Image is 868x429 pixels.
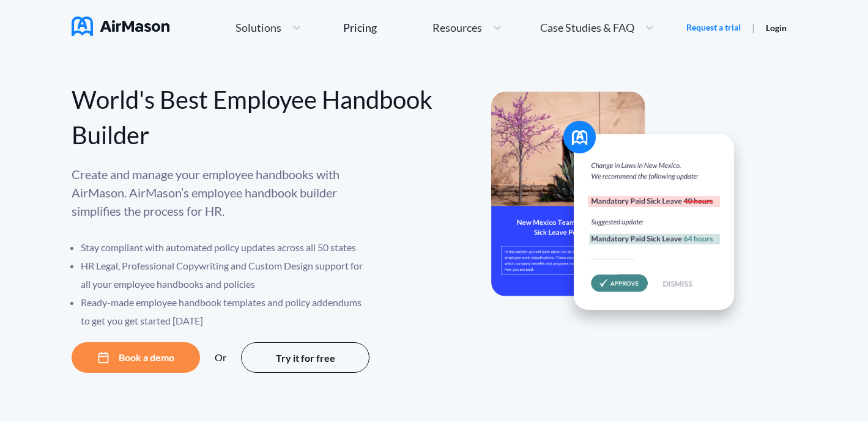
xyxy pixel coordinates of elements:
[81,238,371,257] li: Stay compliant with automated policy updates across all 50 states
[72,165,371,220] p: Create and manage your employee handbooks with AirMason. AirMason’s employee handbook builder sim...
[81,257,371,293] li: HR Legal, Professional Copywriting and Custom Design support for all your employee handbooks and ...
[215,352,226,363] div: Or
[432,22,482,33] span: Resources
[241,342,369,373] button: Try it for free
[766,23,787,33] a: Login
[72,16,169,36] img: AirMason Logo
[236,22,281,33] span: Solutions
[491,92,748,332] img: hero-banner
[81,293,371,330] li: Ready-made employee handbook templates and policy addendums to get you get started [DATE]
[686,21,741,34] a: Request a trial
[752,21,755,33] span: |
[343,22,377,33] div: Pricing
[72,342,200,373] button: Book a demo
[72,82,434,153] div: World's Best Employee Handbook Builder
[343,16,377,38] a: Pricing
[540,22,634,33] span: Case Studies & FAQ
